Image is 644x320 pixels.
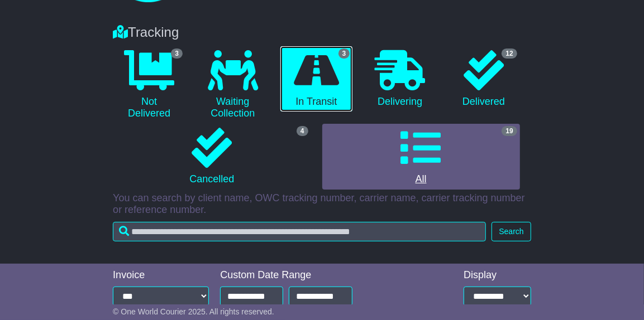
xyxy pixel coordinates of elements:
[492,222,531,241] button: Search
[464,269,531,282] div: Display
[447,46,520,112] a: 12 Delivered
[220,269,352,282] div: Custom Date Range
[107,25,537,41] div: Tracking
[280,46,353,112] a: 3 In Transit
[502,49,517,59] span: 12
[113,124,311,190] a: 4 Cancelled
[113,307,274,316] span: © One World Courier 2025. All rights reserved.
[322,124,520,190] a: 19 All
[502,126,517,136] span: 19
[197,46,269,124] a: Waiting Collection
[113,269,209,282] div: Invoice
[171,49,183,59] span: 3
[113,192,531,216] p: You can search by client name, OWC tracking number, carrier name, carrier tracking number or refe...
[364,46,436,112] a: Delivering
[338,49,350,59] span: 3
[113,46,185,124] a: 3 Not Delivered
[297,126,308,136] span: 4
